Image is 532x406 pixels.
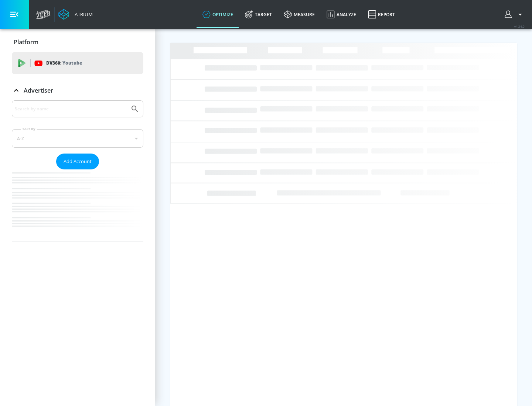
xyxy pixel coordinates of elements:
label: Sort By [21,127,37,131]
span: v 4.24.0 [514,24,525,28]
a: Analyze [321,1,362,28]
p: Youtube [62,59,82,67]
p: Advertiser [24,86,53,94]
span: Add Account [64,157,92,166]
a: Atrium [58,9,93,20]
a: measure [278,1,321,28]
nav: list of Advertiser [12,169,143,241]
div: DV360: Youtube [12,52,143,74]
p: Platform [14,38,38,46]
a: optimize [197,1,239,28]
div: Advertiser [12,100,143,241]
input: Search by name [15,104,127,114]
p: DV360: [46,59,82,67]
div: Atrium [72,11,93,18]
div: A-Z [12,129,143,148]
button: Add Account [56,154,99,169]
a: Report [362,1,401,28]
div: Platform [12,32,143,52]
div: Advertiser [12,80,143,101]
a: Target [239,1,278,28]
